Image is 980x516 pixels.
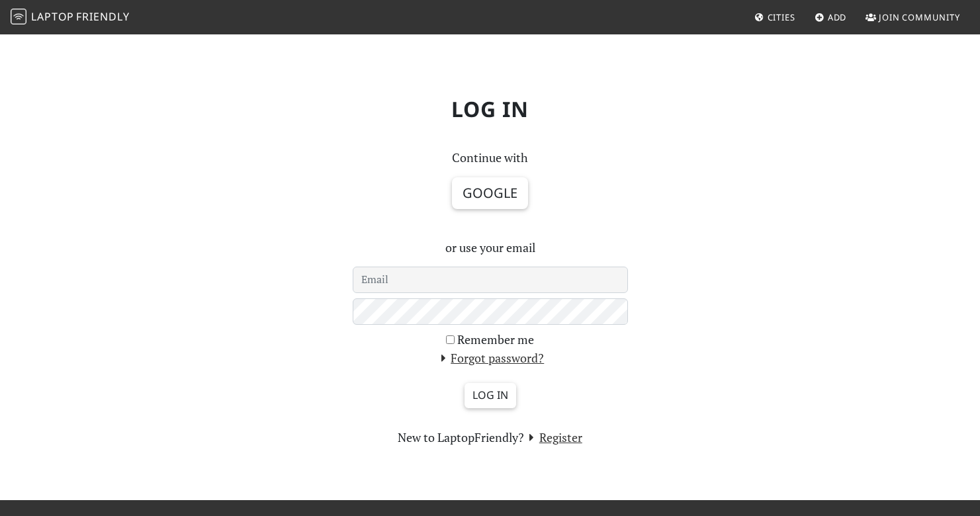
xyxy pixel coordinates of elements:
[828,11,847,23] span: Add
[860,5,965,29] a: Join Community
[54,86,927,132] h1: Log in
[353,267,628,293] input: Email
[436,350,545,366] a: Forgot password?
[768,11,795,23] span: Cities
[11,9,26,24] img: LaptopFriendly
[31,9,74,24] span: Laptop
[465,383,516,408] input: Log in
[353,238,628,257] p: or use your email
[452,177,528,209] button: Google
[809,5,852,29] a: Add
[524,429,582,445] a: Register
[353,428,628,447] section: New to LaptopFriendly?
[457,330,534,349] label: Remember me
[11,6,130,29] a: LaptopFriendly LaptopFriendly
[353,148,628,167] p: Continue with
[749,5,801,29] a: Cities
[76,9,129,24] span: Friendly
[879,11,960,23] span: Join Community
